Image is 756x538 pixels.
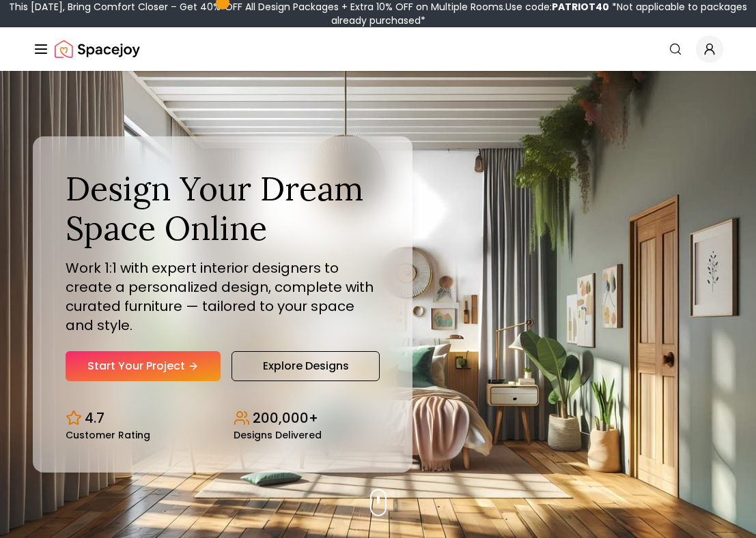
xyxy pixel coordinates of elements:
[253,408,318,428] p: 200,000+
[66,430,150,440] small: Customer Rating
[66,169,380,248] h1: Design Your Dream Space Online
[66,351,221,381] a: Start Your Project
[55,35,140,63] img: Spacejoy Logo
[33,27,723,71] nav: Global
[234,430,322,440] small: Designs Delivered
[66,258,380,335] p: Work 1:1 with expert interior designers to create a personalized design, complete with curated fu...
[55,35,140,63] a: Spacejoy
[85,408,104,428] p: 4.7
[232,351,380,381] a: Explore Designs
[66,398,380,440] div: Design stats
